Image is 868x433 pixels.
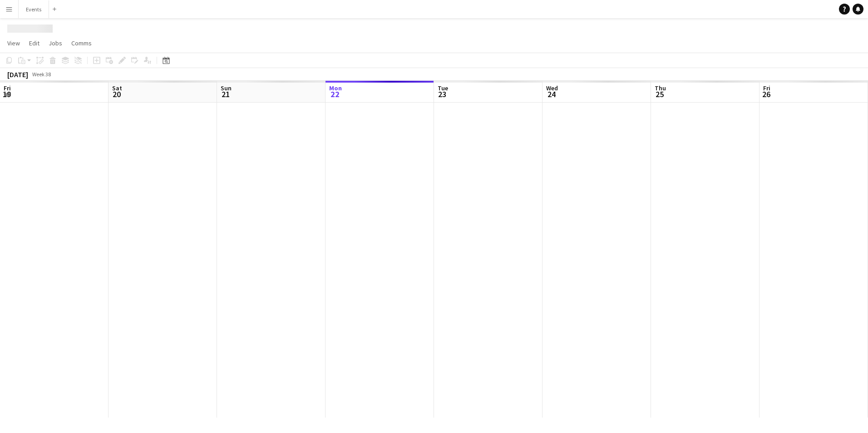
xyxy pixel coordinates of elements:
span: Thu [655,84,666,92]
span: Sun [221,84,232,92]
span: 19 [2,89,11,99]
span: 25 [653,89,666,99]
span: 24 [545,89,558,99]
span: 23 [436,89,448,99]
a: Jobs [45,37,66,49]
span: Fri [763,84,770,92]
span: View [7,39,20,47]
span: Edit [29,39,39,47]
a: View [4,37,24,49]
div: [DATE] [7,70,28,79]
span: 21 [219,89,232,99]
span: Wed [546,84,558,92]
span: Sat [112,84,122,92]
span: Fri [4,84,11,92]
span: 22 [328,89,342,99]
span: Comms [71,39,92,47]
button: Events [19,0,49,18]
span: Mon [329,84,342,92]
a: Comms [68,37,95,49]
span: 26 [762,89,770,99]
span: 20 [111,89,122,99]
span: Jobs [49,39,62,47]
a: Edit [25,37,43,49]
span: Tue [438,84,448,92]
span: Week 38 [30,71,53,78]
